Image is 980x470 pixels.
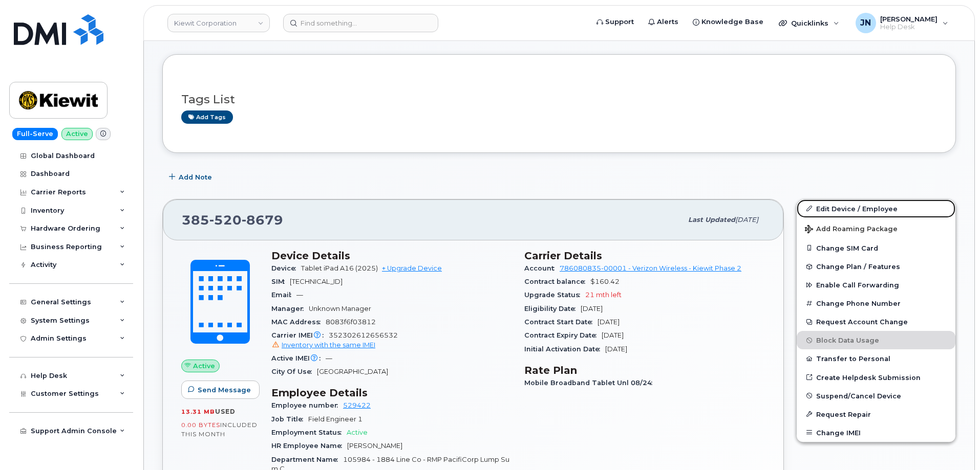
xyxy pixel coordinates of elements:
[209,212,242,228] span: 520
[271,354,326,362] span: Active IMEI
[797,199,955,218] a: Edit Device / Employee
[181,110,233,123] a: Add tags
[524,264,560,272] span: Account
[797,387,955,405] button: Suspend/Cancel Device
[271,264,301,272] span: Device
[797,312,955,331] button: Request Account Change
[326,318,376,326] span: 8083f6f03812
[880,23,938,31] span: Help Desk
[524,305,581,312] span: Eligibility Date
[167,14,270,32] a: Kiewit Corporation
[688,216,735,223] span: Last updated
[162,168,221,187] button: Add Note
[215,408,236,415] span: used
[686,12,771,32] a: Knowledge Base
[290,278,343,285] span: [TECHNICAL_ID]
[605,17,634,27] span: Support
[816,392,901,399] span: Suspend/Cancel Device
[589,12,641,32] a: Support
[602,331,624,339] span: [DATE]
[581,305,603,312] span: [DATE]
[271,318,326,326] span: MAC Address
[590,278,620,285] span: $160.42
[242,212,283,228] span: 8679
[347,429,368,436] span: Active
[271,341,375,349] a: Inventory with the same IMEI
[347,442,402,450] span: [PERSON_NAME]
[524,291,585,299] span: Upgrade Status
[880,15,938,23] span: [PERSON_NAME]
[791,19,828,27] span: Quicklinks
[198,385,251,395] span: Send Message
[326,354,332,362] span: —
[271,250,512,262] h3: Device Details
[271,368,317,375] span: City Of Use
[317,368,388,375] span: [GEOGRAPHIC_DATA]
[797,218,955,239] button: Add Roaming Package
[598,318,620,326] span: [DATE]
[805,225,898,235] span: Add Roaming Package
[797,423,955,442] button: Change IMEI
[179,172,212,182] span: Add Note
[524,278,590,285] span: Contract balance
[772,13,846,33] div: Quicklinks
[271,331,329,339] span: Carrier IMEI
[701,17,763,27] span: Knowledge Base
[797,349,955,368] button: Transfer to Personal
[797,368,955,387] a: Create Helpdesk Submission
[301,264,378,272] span: Tablet iPad A16 (2025)
[193,361,215,371] span: Active
[271,278,290,285] span: SIM
[585,291,622,299] span: 21 mth left
[860,17,871,29] span: JN
[181,421,220,429] span: 0.00 Bytes
[271,415,308,423] span: Job Title
[271,387,512,399] h3: Employee Details
[271,456,343,463] span: Department Name
[181,421,258,438] span: included this month
[797,257,955,276] button: Change Plan / Features
[382,264,442,272] a: + Upgrade Device
[296,291,303,299] span: —
[181,93,937,106] h3: Tags List
[283,14,438,32] input: Find something...
[797,276,955,294] button: Enable Call Forwarding
[524,379,657,387] span: Mobile Broadband Tablet Unl 08/24
[797,331,955,349] button: Block Data Usage
[560,264,741,272] a: 786080835-00001 - Verizon Wireless - Kiewit Phase 2
[343,401,371,409] a: 529422
[181,381,260,399] button: Send Message
[271,331,512,350] span: 352302612656532
[271,401,343,409] span: Employee number
[797,405,955,423] button: Request Repair
[308,415,363,423] span: Field Engineer 1
[816,263,900,271] span: Change Plan / Features
[848,13,955,33] div: Joe Nguyen Jr.
[524,345,605,353] span: Initial Activation Date
[935,426,972,462] iframe: Messenger Launcher
[271,305,309,312] span: Manager
[524,318,598,326] span: Contract Start Date
[309,305,371,312] span: Unknown Manager
[181,408,215,415] span: 13.31 MB
[641,12,686,32] a: Alerts
[524,364,765,376] h3: Rate Plan
[797,294,955,312] button: Change Phone Number
[735,216,758,223] span: [DATE]
[816,281,899,289] span: Enable Call Forwarding
[271,442,347,450] span: HR Employee Name
[605,345,627,353] span: [DATE]
[271,429,347,436] span: Employment Status
[797,239,955,257] button: Change SIM Card
[524,250,765,262] h3: Carrier Details
[182,212,283,228] span: 385
[271,291,296,299] span: Email
[282,341,375,349] span: Inventory with the same IMEI
[524,331,602,339] span: Contract Expiry Date
[657,17,678,27] span: Alerts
